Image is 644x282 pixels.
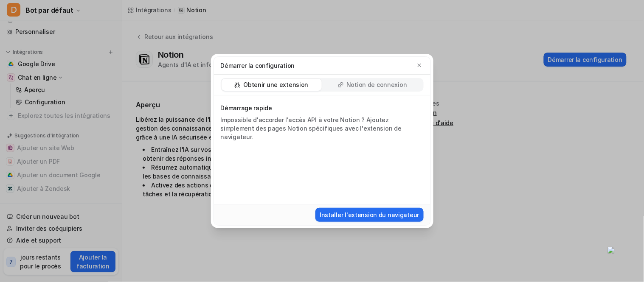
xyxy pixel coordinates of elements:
button: Installer l'extension du navigateur [315,208,423,222]
font: Démarrage rapide [221,104,273,112]
font: Impossible d'accorder l'accès API à votre Notion ? Ajoutez simplement des pages Notion spécifique... [221,116,402,140]
font: Obtenir une extension [243,81,308,88]
font: Notion de connexion [346,81,407,88]
font: Installer l'extension du navigateur [320,211,419,218]
font: Démarrer la configuration [221,62,295,69]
